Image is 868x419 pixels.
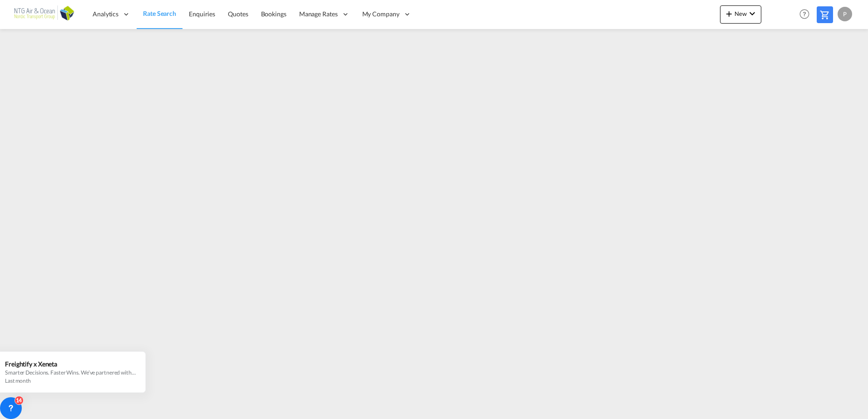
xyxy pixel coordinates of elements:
[797,6,812,22] span: Help
[143,10,176,17] span: Rate Search
[838,7,852,21] div: P
[724,10,758,17] span: New
[228,10,248,18] span: Quotes
[93,10,118,19] span: Analytics
[299,10,338,19] span: Manage Rates
[747,8,758,19] md-icon: icon-chevron-down
[362,10,399,19] span: My Company
[189,10,215,18] span: Enquiries
[724,8,735,19] md-icon: icon-plus 400-fg
[261,10,286,18] span: Bookings
[14,4,75,24] img: af31b1c0b01f11ecbc353f8e72265e29.png
[797,6,817,23] div: Help
[720,5,761,24] button: icon-plus 400-fgNewicon-chevron-down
